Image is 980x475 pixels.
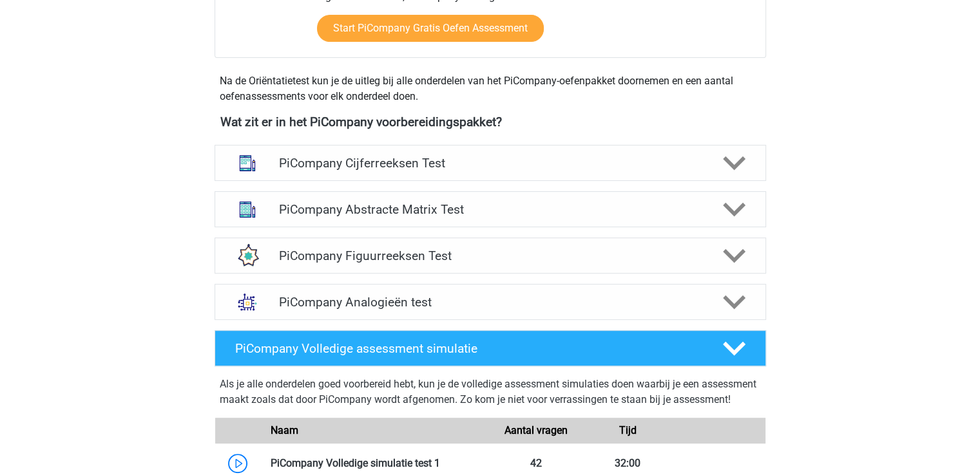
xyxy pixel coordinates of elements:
[490,423,581,438] div: Aantal vragen
[209,284,771,320] a: analogieen PiCompany Analogieën test
[261,423,490,438] div: Naam
[279,248,701,263] h4: PiCompany Figuurreeksen Test
[279,156,701,171] h4: PiCompany Cijferreeksen Test
[582,423,673,438] div: Tijd
[317,15,544,42] a: Start PiCompany Gratis Oefen Assessment
[215,73,766,104] div: Na de Oriëntatietest kun je de uitleg bij alle onderdelen van het PiCompany-oefenpakket doornemen...
[209,145,771,181] a: cijferreeksen PiCompany Cijferreeksen Test
[220,377,761,413] div: Als je alle onderdelen goed voorbereid hebt, kun je de volledige assessment simulaties doen waarb...
[231,192,264,226] img: abstracte matrices
[231,146,264,180] img: cijferreeksen
[235,341,702,356] h4: PiCompany Volledige assessment simulatie
[209,191,771,227] a: abstracte matrices PiCompany Abstracte Matrix Test
[209,237,771,274] a: figuurreeksen PiCompany Figuurreeksen Test
[209,330,771,366] a: PiCompany Volledige assessment simulatie
[231,285,264,319] img: analogieen
[279,295,701,310] h4: PiCompany Analogieën test
[220,115,760,129] h4: Wat zit er in het PiCompany voorbereidingspakket?
[231,239,264,272] img: figuurreeksen
[261,456,490,471] div: PiCompany Volledige simulatie test 1
[279,202,701,217] h4: PiCompany Abstracte Matrix Test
